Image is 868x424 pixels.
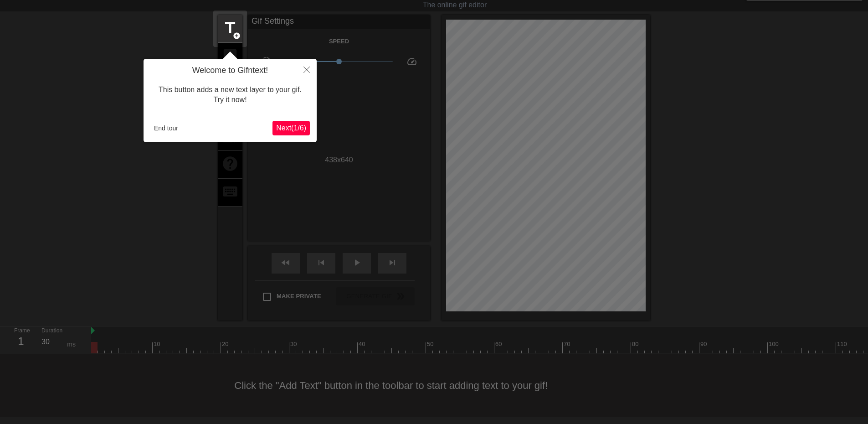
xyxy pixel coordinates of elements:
h4: Welcome to Gifntext! [150,66,310,76]
button: Close [297,59,317,80]
button: Next [272,121,310,135]
div: This button adds a new text layer to your gif. Try it now! [150,76,310,114]
button: End tour [150,121,182,135]
span: Next ( 1 / 6 ) [276,124,306,132]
